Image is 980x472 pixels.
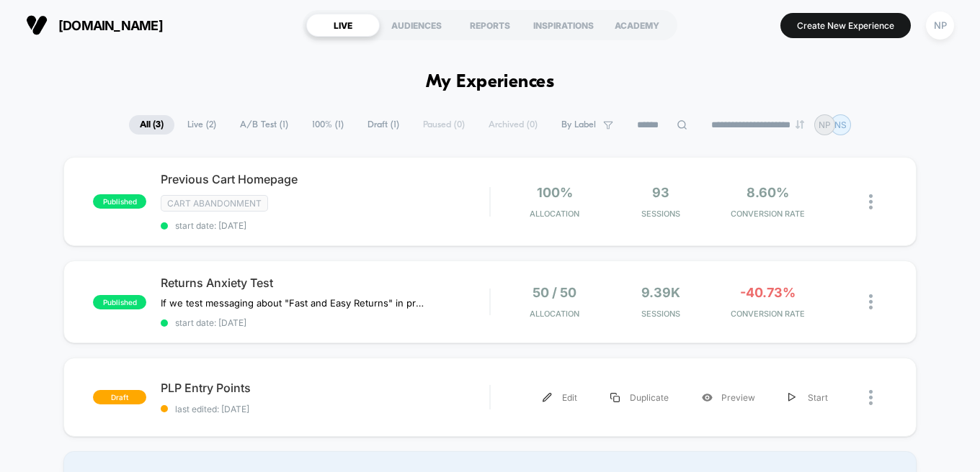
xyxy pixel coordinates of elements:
[380,14,453,37] div: AUDIENCES
[561,119,596,130] span: By Label
[543,393,552,402] img: menu
[641,285,680,300] span: 9.39k
[685,381,772,414] div: Preview
[453,14,527,37] div: REPORTS
[426,72,555,93] h1: My Experiences
[177,115,227,135] span: Live ( 2 )
[612,209,711,219] span: Sessions
[718,309,817,319] span: CONVERSION RATE
[747,185,789,200] span: 8.60%
[161,220,489,231] span: start date: [DATE]
[161,317,489,328] span: start date: [DATE]
[301,115,355,135] span: 100% ( 1 )
[161,172,489,186] span: Previous Cart Homepage
[93,295,146,309] span: published
[229,115,299,135] span: A/B Test ( 1 )
[718,209,817,219] span: CONVERSION RATE
[161,276,489,290] span: Returns Anxiety Test
[796,120,804,129] img: end
[527,14,600,37] div: INSPIRATIONS
[161,404,489,414] span: last edited: [DATE]
[610,393,620,402] img: menu
[22,14,167,37] button: [DOMAIN_NAME]
[922,11,958,40] button: NP
[526,381,594,414] div: Edit
[161,297,428,309] span: If we test messaging about "Fast and Easy Returns" in proximity to ATC, users will feel reassured...
[788,393,796,402] img: menu
[740,285,796,300] span: -40.73%
[93,390,146,404] span: draft
[533,285,576,300] span: 50 / 50
[530,209,579,219] span: Allocation
[594,381,685,414] div: Duplicate
[869,194,873,209] img: close
[58,18,163,33] span: [DOMAIN_NAME]
[819,119,831,130] p: NP
[26,14,48,36] img: Visually logo
[161,195,268,212] span: Cart Abandonment
[161,381,489,395] span: PLP Entry Points
[306,14,380,37] div: LIVE
[834,119,847,130] p: NS
[600,14,674,37] div: ACADEMY
[612,309,711,319] span: Sessions
[780,13,911,38] button: Create New Experience
[93,194,146,209] span: published
[129,115,174,135] span: All ( 3 )
[869,390,873,405] img: close
[772,381,845,414] div: Start
[652,185,669,200] span: 93
[869,294,873,309] img: close
[537,185,573,200] span: 100%
[357,115,410,135] span: Draft ( 1 )
[530,309,579,319] span: Allocation
[926,12,954,40] div: NP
